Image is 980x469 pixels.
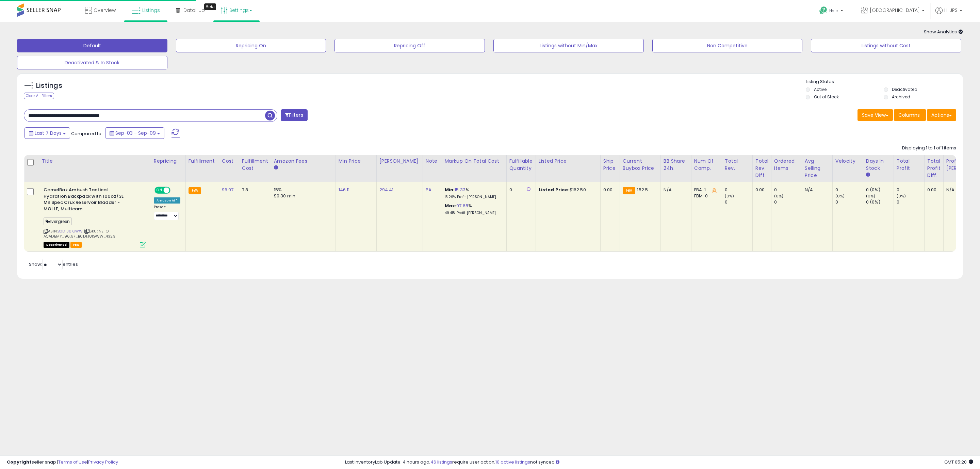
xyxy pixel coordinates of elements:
[445,211,501,215] p: 49.41% Profit [PERSON_NAME]
[774,193,784,199] small: (0%)
[774,158,799,172] div: Ordered Items
[35,130,62,136] span: Last 7 Days
[835,158,860,165] div: Velocity
[927,109,956,121] button: Actions
[189,158,216,165] div: Fulfillment
[774,187,802,193] div: 0
[694,158,719,172] div: Num of Comp.
[755,158,768,179] div: Total Rev. Diff.
[493,39,644,52] button: Listings without Min/Max
[274,187,330,193] div: 15%
[902,145,956,151] div: Displaying 1 to 1 of 1 items
[455,187,465,193] a: 15.33
[445,203,457,209] b: Max:
[814,94,839,100] label: Out of Stock
[339,187,350,193] a: 146.11
[281,109,307,121] button: Filters
[811,39,961,52] button: Listings without Cost
[637,187,648,193] span: 152.5
[154,205,180,220] div: Preset:
[242,187,266,193] div: 7.8
[94,7,116,14] span: Overview
[866,172,870,178] small: Days In Stock.
[927,158,941,179] div: Total Profit Diff.
[623,187,635,194] small: FBA
[379,187,394,193] a: 294.41
[445,158,504,165] div: Markup on Total Cost
[426,187,431,193] a: PA
[169,188,180,193] span: OFF
[70,242,82,248] span: FBA
[892,86,917,92] label: Deactivated
[456,203,468,209] a: 97.68
[806,79,963,85] p: Listing States:
[924,29,963,35] span: Show Analytics
[183,7,205,14] span: DataHub
[142,7,160,14] span: Listings
[509,158,533,172] div: Fulfillable Quantity
[44,242,69,248] span: All listings that are unavailable for purchase on Amazon for any reason other than out-of-stock
[509,187,530,193] div: 0
[42,158,148,165] div: Title
[44,228,115,239] span: | SKU: NE-O-ACADEMY_96.97_B0DTJ81GWW_4323
[603,187,615,193] div: 0.00
[725,187,752,193] div: 0
[835,199,863,205] div: 0
[866,193,876,199] small: (0%)
[805,187,827,193] div: N/A
[814,1,850,22] a: Help
[805,158,830,179] div: Avg Selling Price
[222,158,236,165] div: Cost
[222,187,234,193] a: 96.97
[445,195,501,199] p: 13.29% Profit [PERSON_NAME]
[897,187,924,193] div: 0
[24,127,70,139] button: Last 7 Days
[774,199,802,205] div: 0
[17,56,167,69] button: Deactivated & In Stock
[44,187,126,214] b: CamelBak Ambush Tactical Hydration Backpack with 100oz/3L Mil Spec Crux Reservoir Bladder - MOLLE...
[334,39,485,52] button: Repricing Off
[835,187,863,193] div: 0
[725,158,750,172] div: Total Rev.
[154,158,183,165] div: Repricing
[944,7,958,14] span: Hi JPS
[242,158,268,172] div: Fulfillment Cost
[274,158,333,165] div: Amazon Fees
[866,199,894,205] div: 0 (0%)
[539,187,595,193] div: $162.50
[897,158,921,172] div: Total Profit
[725,193,734,199] small: (0%)
[204,3,216,10] div: Tooltip anchor
[29,261,78,268] span: Show: entries
[664,187,686,193] div: N/A
[442,155,506,182] th: The percentage added to the cost of goods (COGS) that forms the calculator for Min & Max prices.
[603,158,617,172] div: Ship Price
[870,7,920,14] span: [GEOGRAPHIC_DATA]
[935,7,962,22] a: Hi JPS
[857,109,893,121] button: Save View
[36,81,62,91] h5: Listings
[694,193,717,199] div: FBM: 0
[154,197,180,204] div: Amazon AI *
[379,158,420,165] div: [PERSON_NAME]
[892,94,910,100] label: Archived
[44,187,146,247] div: ASIN:
[694,187,717,193] div: FBA: 1
[274,165,278,171] small: Amazon Fees.
[755,187,766,193] div: 0.00
[24,93,54,99] div: Clear All Filters
[894,109,926,121] button: Columns
[44,217,72,225] span: evergreen
[866,187,894,193] div: 0 (0%)
[539,187,570,193] b: Listed Price:
[445,203,501,215] div: %
[725,199,752,205] div: 0
[17,39,167,52] button: Default
[623,158,658,172] div: Current Buybox Price
[445,187,455,193] b: Min:
[445,187,501,199] div: %
[664,158,688,172] div: BB Share 24h.
[897,199,924,205] div: 0
[105,127,164,139] button: Sep-03 - Sep-09
[819,6,828,15] i: Get Help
